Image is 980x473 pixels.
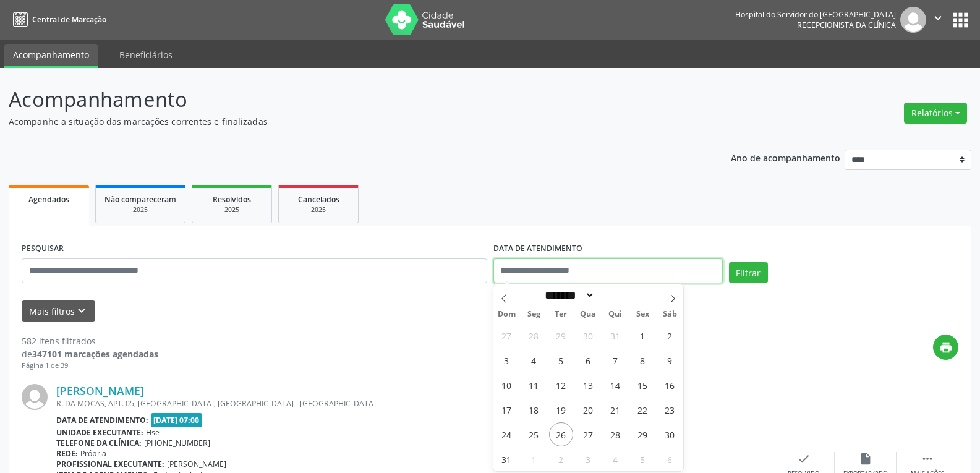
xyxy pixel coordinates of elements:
select: Month [541,289,595,302]
span: Agosto 13, 2025 [576,373,600,397]
i:  [931,11,945,25]
div: Página 1 de 39 [22,360,158,371]
p: Ano de acompanhamento [731,150,840,165]
div: 2025 [288,205,349,215]
img: img [900,7,926,33]
button: print [933,335,958,360]
div: Hospital do Servidor do [GEOGRAPHIC_DATA] [735,9,896,20]
span: Agosto 20, 2025 [576,398,600,422]
span: Agosto 4, 2025 [522,348,546,372]
button: apps [950,9,971,31]
span: Agosto 5, 2025 [549,348,573,372]
span: Própria [80,448,106,459]
span: Agosto 25, 2025 [522,422,546,446]
label: PESQUISAR [22,239,64,258]
i: insert_drive_file [859,452,872,466]
span: Agosto 29, 2025 [631,422,655,446]
span: Julho 29, 2025 [549,323,573,347]
button: Filtrar [729,262,768,283]
span: Julho 30, 2025 [576,323,600,347]
span: Agosto 11, 2025 [522,373,546,397]
span: Agosto 9, 2025 [658,348,682,372]
b: Unidade executante: [56,427,143,438]
span: Sex [629,310,656,318]
span: Cancelados [298,194,339,205]
span: Agosto 14, 2025 [603,373,628,397]
p: Acompanhe a situação das marcações correntes e finalizadas [9,115,683,128]
span: Agosto 10, 2025 [495,373,519,397]
b: Telefone da clínica: [56,438,142,448]
b: Data de atendimento: [56,415,148,425]
span: Agosto 18, 2025 [522,398,546,422]
span: Agosto 24, 2025 [495,422,519,446]
div: de [22,347,158,360]
button: Relatórios [904,103,967,124]
span: Setembro 1, 2025 [522,447,546,471]
span: Agosto 6, 2025 [576,348,600,372]
span: Agosto 17, 2025 [495,398,519,422]
button:  [926,7,950,33]
span: Agendados [28,194,69,205]
span: Agosto 31, 2025 [495,447,519,471]
span: Não compareceram [104,194,176,205]
a: Beneficiários [111,44,181,66]
div: 582 itens filtrados [22,335,158,347]
span: Agosto 23, 2025 [658,398,682,422]
span: Julho 31, 2025 [603,323,628,347]
p: Acompanhamento [9,84,683,115]
span: Agosto 22, 2025 [631,398,655,422]
span: Agosto 2, 2025 [658,323,682,347]
span: Julho 27, 2025 [495,323,519,347]
span: Agosto 28, 2025 [603,422,628,446]
span: Agosto 1, 2025 [631,323,655,347]
span: Agosto 7, 2025 [603,348,628,372]
span: Agosto 16, 2025 [658,373,682,397]
span: Agosto 8, 2025 [631,348,655,372]
i:  [921,452,934,466]
span: Agosto 27, 2025 [576,422,600,446]
div: 2025 [104,205,176,215]
span: Sáb [656,310,683,318]
i: print [939,341,953,354]
span: [PHONE_NUMBER] [144,438,210,448]
span: Ter [547,310,574,318]
span: [PERSON_NAME] [167,459,226,469]
span: Qua [574,310,602,318]
span: Resolvidos [213,194,251,205]
span: [DATE] 07:00 [151,413,203,427]
i: keyboard_arrow_down [75,304,88,318]
img: img [22,384,48,410]
input: Year [595,289,636,302]
span: Qui [602,310,629,318]
div: R. DA MOCAS, APT. 05, [GEOGRAPHIC_DATA], [GEOGRAPHIC_DATA] - [GEOGRAPHIC_DATA] [56,398,773,409]
b: Profissional executante: [56,459,164,469]
strong: 347101 marcações agendadas [32,348,158,360]
span: Julho 28, 2025 [522,323,546,347]
span: Setembro 3, 2025 [576,447,600,471]
i: check [797,452,811,466]
span: Agosto 21, 2025 [603,398,628,422]
a: Acompanhamento [4,44,98,68]
a: Central de Marcação [9,9,106,30]
span: Setembro 4, 2025 [603,447,628,471]
span: Agosto 12, 2025 [549,373,573,397]
span: Dom [493,310,521,318]
span: Setembro 2, 2025 [549,447,573,471]
span: Agosto 19, 2025 [549,398,573,422]
b: Rede: [56,448,78,459]
span: Setembro 5, 2025 [631,447,655,471]
span: Agosto 15, 2025 [631,373,655,397]
span: Hse [146,427,160,438]
span: Seg [520,310,547,318]
a: [PERSON_NAME] [56,384,144,398]
span: Agosto 30, 2025 [658,422,682,446]
button: Mais filtroskeyboard_arrow_down [22,300,95,322]
span: Recepcionista da clínica [797,20,896,30]
span: Central de Marcação [32,14,106,25]
div: 2025 [201,205,263,215]
span: Agosto 26, 2025 [549,422,573,446]
span: Setembro 6, 2025 [658,447,682,471]
span: Agosto 3, 2025 [495,348,519,372]
label: DATA DE ATENDIMENTO [493,239,582,258]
